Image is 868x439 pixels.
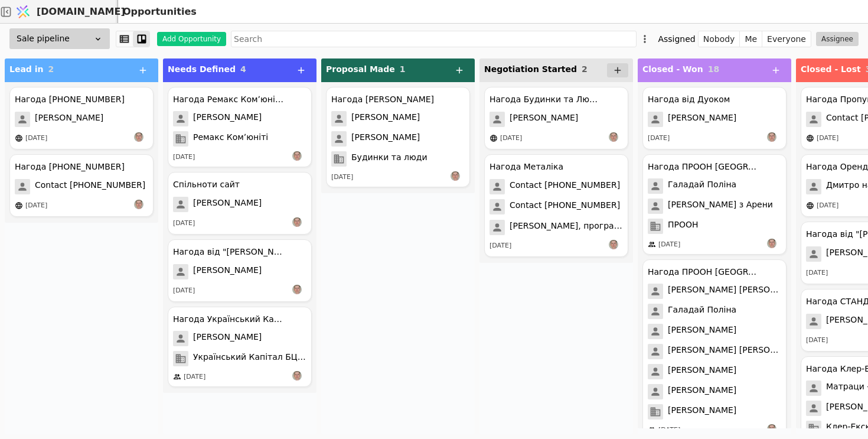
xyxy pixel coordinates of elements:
div: [DATE] [331,173,353,183]
div: [DATE] [658,240,680,250]
button: Everyone [762,31,811,47]
span: [PERSON_NAME] [668,404,736,420]
div: Нагода МеталікаContact [PHONE_NUMBER]Contact [PHONE_NUMBER][PERSON_NAME], програміст для Металіки... [484,154,628,257]
span: [PERSON_NAME] [35,112,103,127]
span: Український Капітал БЦ ресторан [193,351,306,366]
div: [DATE] [806,336,828,346]
img: people.svg [648,240,656,249]
div: [DATE] [817,201,838,211]
img: online-store.svg [15,134,23,142]
span: [PERSON_NAME] [668,364,736,379]
img: online-store.svg [15,201,23,210]
span: Будинки та люди [351,151,428,167]
span: [PERSON_NAME] [193,264,262,279]
div: Нагода [PHONE_NUMBER][PERSON_NAME][DATE]РS [9,87,154,149]
div: Нагода Металіка [490,161,563,173]
span: [PERSON_NAME] [510,112,578,127]
span: Closed - Won [642,64,703,74]
div: [DATE] [658,425,680,435]
span: [DOMAIN_NAME] [37,5,125,19]
div: [DATE] [173,286,195,296]
span: [PERSON_NAME] [PERSON_NAME] [668,344,781,359]
button: Nobody [699,31,740,47]
div: [DATE] [806,268,828,278]
div: Assigned [658,31,695,47]
img: people.svg [648,426,656,434]
img: РS [767,132,776,142]
img: РS [134,200,143,209]
div: Нагода від Дуоком[PERSON_NAME][DATE]РS [642,87,787,149]
span: Contact [PHONE_NUMBER] [510,179,620,194]
div: [DATE] [25,134,47,144]
span: [PERSON_NAME] [668,384,736,399]
img: РS [292,285,302,294]
span: Галадай Поліна [668,178,736,194]
span: [PERSON_NAME] [668,324,736,339]
img: РS [609,132,618,142]
span: Lead in [9,64,44,74]
div: Нагода Ремакс Комʼюніті Гаражі. Сайт плюс таргет в [GEOGRAPHIC_DATA] та Гугл[PERSON_NAME]Ремакс К... [168,87,312,167]
div: Спільноти сайт[PERSON_NAME][DATE]РS [168,172,312,235]
span: Proposal Made [326,64,395,74]
img: РS [292,217,302,227]
div: [DATE] [173,152,195,162]
div: [DATE] [25,201,47,211]
div: Нагода ПРООН [GEOGRAPHIC_DATA]Галадай Поліна[PERSON_NAME] з АрениПРООН[DATE]РS [642,154,787,255]
div: Нагода Ремакс Комʼюніті Гаражі. Сайт плюс таргет в [GEOGRAPHIC_DATA] та Гугл [173,93,285,106]
span: [PERSON_NAME] [351,111,420,126]
img: online-store.svg [806,201,814,210]
div: [DATE] [490,241,511,251]
img: РS [451,171,460,181]
span: 2 [48,64,54,74]
span: Closed - Lost [801,64,861,74]
div: Нагода ПРООН [GEOGRAPHIC_DATA] [648,161,760,173]
div: Нагода [PERSON_NAME][PERSON_NAME][PERSON_NAME]Будинки та люди[DATE]РS [326,87,470,187]
button: Me [740,31,762,47]
img: online-store.svg [806,134,814,142]
img: Logo [14,1,32,23]
img: РS [767,424,776,434]
span: ПРООН [668,219,699,234]
span: Contact [PHONE_NUMBER] [35,179,145,194]
div: Нагода [PHONE_NUMBER]Contact [PHONE_NUMBER][DATE]РS [9,154,154,217]
span: Contact [PHONE_NUMBER] [510,199,620,214]
img: РS [609,240,618,249]
div: [DATE] [817,134,838,144]
span: Negotiation Started [484,64,577,74]
div: Нагода від "[PERSON_NAME]"[PERSON_NAME][DATE]РS [168,239,312,302]
span: [PERSON_NAME] [668,112,736,127]
img: people.svg [173,373,181,381]
span: [PERSON_NAME], програміст для Металіки [510,220,623,235]
img: РS [292,151,302,161]
div: Нагода Будинки та Люди - Вайбер [490,93,602,106]
div: Нагода ПРООН [GEOGRAPHIC_DATA] [648,266,760,278]
div: Нагода Український Капітал БЦ ресторан[PERSON_NAME]Український Капітал БЦ ресторан[DATE]РS [168,307,312,387]
span: Ремакс Комʼюніті [193,131,268,147]
input: Search [231,31,637,47]
span: 18 [708,64,719,74]
a: [DOMAIN_NAME] [12,1,118,23]
img: РS [767,239,776,248]
div: Нагода [PHONE_NUMBER] [15,161,125,173]
div: [DATE] [500,134,522,144]
span: 1 [400,64,406,74]
span: [PERSON_NAME] з Арени [668,199,773,214]
img: online-store.svg [490,134,498,142]
div: Sale pipeline [9,28,110,49]
button: Add Opportunity [157,32,226,46]
div: Нагода Будинки та Люди - Вайбер[PERSON_NAME][DATE]РS [484,87,628,149]
span: [PERSON_NAME] [351,131,420,147]
div: [DATE] [184,372,205,382]
span: [PERSON_NAME] [193,111,262,126]
div: Нагода [PHONE_NUMBER] [15,93,125,106]
span: [PERSON_NAME] [PERSON_NAME] [668,284,781,299]
img: РS [134,132,143,142]
div: Нагода Український Капітал БЦ ресторан [173,313,285,326]
div: [DATE] [648,134,670,144]
span: Галадай Поліна [668,304,736,319]
div: [DATE] [173,219,195,229]
div: Нагода від Дуоком [648,93,730,106]
img: РS [292,371,302,381]
span: Needs Defined [168,64,236,74]
span: 4 [240,64,246,74]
